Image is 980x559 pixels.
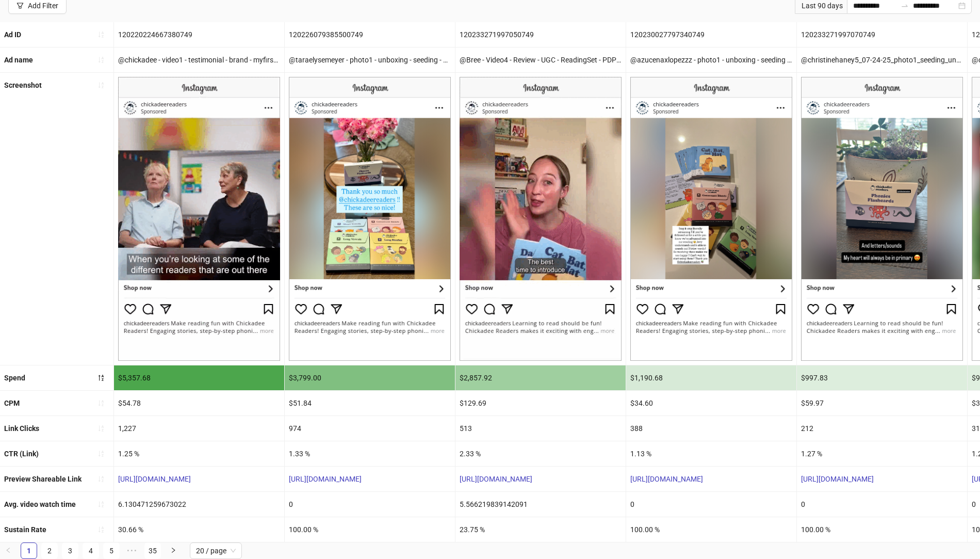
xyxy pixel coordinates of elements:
[4,500,76,508] b: Avg. video watch time
[17,2,24,9] span: filter
[196,543,236,558] span: 20 / page
[630,77,792,361] img: Screenshot 120230027797340749
[626,517,796,542] div: 100.00 %
[21,543,37,558] a: 1
[797,365,967,390] div: $997.83
[455,416,626,441] div: 513
[801,77,963,361] img: Screenshot 120233271997070749
[62,543,78,558] a: 3
[21,542,37,559] li: 1
[455,492,626,517] div: 5.566219839142091
[114,492,284,517] div: 6.130471259673022
[4,81,42,89] b: Screenshot
[285,416,455,441] div: 974
[455,441,626,466] div: 2.33 %
[901,2,909,10] span: to
[626,22,796,47] div: 120230027797340749
[83,543,99,558] a: 4
[165,542,182,559] li: Next Page
[455,391,626,416] div: $129.69
[97,56,105,63] span: sort-ascending
[4,475,81,483] b: Preview Shareable Link
[460,475,532,483] a: [URL][DOMAIN_NAME]
[626,391,796,416] div: $34.60
[4,30,21,39] b: Ad ID
[97,425,105,432] span: sort-ascending
[901,2,909,10] span: swap-right
[97,475,105,483] span: sort-ascending
[190,542,242,559] div: Page Size
[797,47,967,72] div: @christinehaney5_07-24-25_photo1_seeding_unboxing_MyFirstStories_Chickadee__iter0
[118,475,191,483] a: [URL][DOMAIN_NAME]
[455,517,626,542] div: 23.75 %
[4,525,46,534] b: Sustain Rate
[285,365,455,390] div: $3,799.00
[165,542,182,559] button: right
[28,2,58,10] div: Add Filter
[41,542,58,559] li: 2
[797,416,967,441] div: 212
[104,543,119,558] a: 5
[62,542,78,559] li: 3
[630,475,703,483] a: [URL][DOMAIN_NAME]
[4,374,25,382] b: Spend
[97,526,105,533] span: sort-ascending
[124,542,140,559] li: Next 5 Pages
[97,31,105,38] span: sort-ascending
[626,416,796,441] div: 388
[285,391,455,416] div: $51.84
[4,56,33,64] b: Ad name
[289,77,451,361] img: Screenshot 120226079385500749
[144,542,161,559] li: 35
[118,77,280,361] img: Screenshot 120220224667380749
[114,365,284,390] div: $5,357.68
[103,542,120,559] li: 5
[97,450,105,457] span: sort-ascending
[4,399,20,407] b: CPM
[114,441,284,466] div: 1.25 %
[114,416,284,441] div: 1,227
[460,77,622,361] img: Screenshot 120233271997050749
[797,22,967,47] div: 120233271997070749
[455,365,626,390] div: $2,857.92
[626,365,796,390] div: $1,190.68
[455,22,626,47] div: 120233271997050749
[455,47,626,72] div: @Bree - Video4 - Review - UGC - ReadingSet - PDP - CHK745744 - [DATE]
[797,441,967,466] div: 1.27 %
[97,501,105,508] span: sort-ascending
[97,400,105,407] span: sort-ascending
[797,517,967,542] div: 100.00 %
[114,47,284,72] div: @chickadee - video1 - testimonial - brand - myfirststoriesbundle - PDP - CHK645719 - [DATE]
[4,450,39,458] b: CTR (Link)
[801,475,874,483] a: [URL][DOMAIN_NAME]
[114,391,284,416] div: $54.78
[124,542,140,559] span: •••
[285,22,455,47] div: 120226079385500749
[114,517,284,542] div: 30.66 %
[289,475,362,483] a: [URL][DOMAIN_NAME]
[285,441,455,466] div: 1.33 %
[285,517,455,542] div: 100.00 %
[285,47,455,72] div: @taraelysemeyer - photo1 - unboxing - seeding - MyFirstStories - PDP - CHK1445776 - [DATE]
[97,374,105,381] span: sort-descending
[5,547,11,553] span: left
[145,543,160,558] a: 35
[42,543,57,558] a: 2
[83,542,99,559] li: 4
[170,547,176,553] span: right
[797,492,967,517] div: 0
[4,424,39,433] b: Link Clicks
[285,492,455,517] div: 0
[97,82,105,89] span: sort-ascending
[797,391,967,416] div: $59.97
[626,492,796,517] div: 0
[114,22,284,47] div: 120220224667380749
[626,47,796,72] div: @azucenaxlopezzz - photo1 - unboxing - seeding - MyFirstStories - PDP - CHK2845825 - [DATE]
[626,441,796,466] div: 1.13 %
